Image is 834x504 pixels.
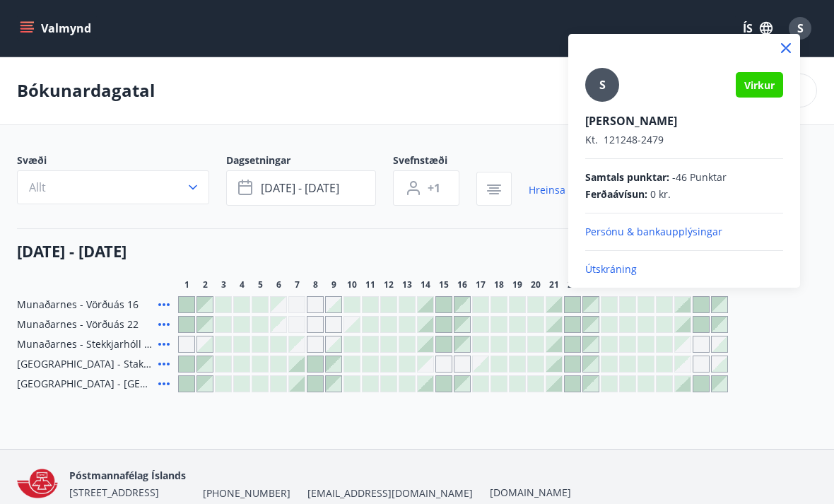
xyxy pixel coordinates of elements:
[585,133,598,146] span: Kt.
[744,78,775,92] span: Virkur
[650,187,671,201] span: 0 kr.
[585,225,783,239] p: Persónu & bankaupplýsingar
[599,77,606,93] span: S
[585,170,669,184] span: Samtals punktar :
[672,170,727,184] span: -46 Punktar
[585,113,783,129] p: [PERSON_NAME]
[585,133,783,147] p: 121248-2479
[585,262,783,276] p: Útskráning
[585,187,647,201] span: Ferðaávísun :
